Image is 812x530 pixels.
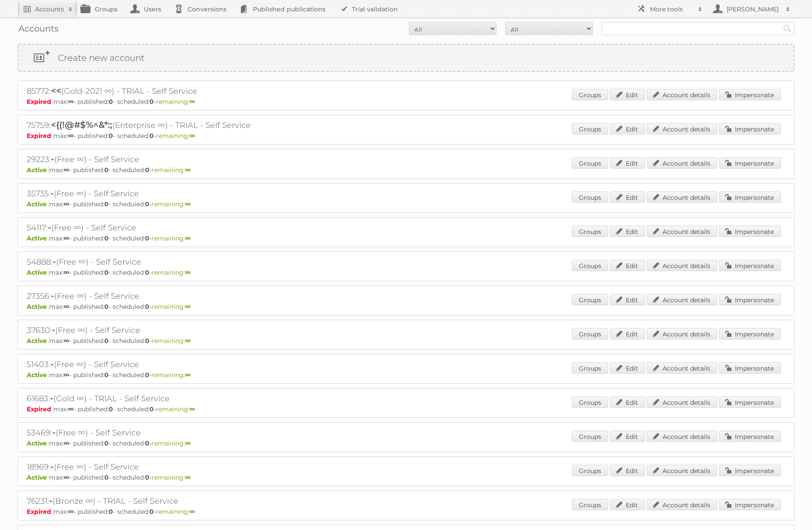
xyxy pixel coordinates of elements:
[27,98,53,106] span: Expired
[27,269,785,276] p: max: - published: - scheduled: -
[64,337,69,345] strong: ∞
[27,120,333,131] h2: 75759: (Enterprise ∞) - TRIAL - Self Service
[152,473,191,481] span: remaining:
[64,166,69,174] strong: ∞
[145,473,149,481] strong: 0
[189,98,195,106] strong: ∞
[68,508,74,516] strong: ∞
[610,431,645,442] a: Edit
[185,473,191,481] strong: ∞
[610,260,645,271] a: Edit
[647,123,717,134] a: Account details
[572,465,608,476] a: Groups
[104,371,109,379] strong: 0
[189,508,195,516] strong: ∞
[109,508,113,516] strong: 0
[48,222,51,233] span: -
[104,234,109,242] strong: 0
[719,465,781,476] a: Impersonate
[149,98,154,106] strong: 0
[610,123,645,134] a: Edit
[145,200,149,208] strong: 0
[610,89,645,100] a: Edit
[109,132,113,140] strong: 0
[185,234,191,242] strong: ∞
[647,294,717,305] a: Account details
[18,45,794,71] a: Create new account
[650,5,694,14] h2: More tools
[152,269,191,276] span: remaining:
[27,290,333,302] h2: 27356: (Free ∞) - Self Service
[27,269,49,276] span: Active
[156,508,195,516] span: remaining:
[52,325,55,335] span: -
[647,431,717,442] a: Account details
[572,260,608,271] a: Groups
[719,157,781,169] a: Impersonate
[719,123,781,134] a: Impersonate
[145,166,149,174] strong: 0
[610,157,645,169] a: Edit
[27,439,49,447] span: Active
[104,473,109,481] strong: 0
[27,405,53,413] span: Expired
[572,123,608,134] a: Groups
[104,166,109,174] strong: 0
[64,371,69,379] strong: ∞
[647,89,717,100] a: Account details
[572,226,608,237] a: Groups
[27,154,333,165] h2: 29223: (Free ∞) - Self Service
[104,337,109,345] strong: 0
[185,439,191,447] strong: ∞
[719,260,781,271] a: Impersonate
[156,132,195,140] span: remaining:
[50,393,53,403] span: -
[27,473,49,481] span: Active
[572,191,608,203] a: Groups
[647,328,717,339] a: Account details
[647,396,717,408] a: Account details
[719,191,781,203] a: Impersonate
[610,226,645,237] a: Edit
[27,188,333,199] h2: 35735: (Free ∞) - Self Service
[189,405,195,413] strong: ∞
[647,465,717,476] a: Account details
[27,325,333,336] h2: 37630: (Free ∞) - Self Service
[647,362,717,374] a: Account details
[185,303,191,311] strong: ∞
[572,396,608,408] a: Groups
[64,234,69,242] strong: ∞
[572,499,608,510] a: Groups
[27,166,785,174] p: max: - published: - scheduled: -
[27,200,49,208] span: Active
[50,461,54,472] span: -
[64,200,69,208] strong: ∞
[68,98,74,106] strong: ∞
[572,294,608,305] a: Groups
[27,337,785,345] p: max: - published: - scheduled: -
[104,303,109,311] strong: 0
[719,431,781,442] a: Impersonate
[719,226,781,237] a: Impersonate
[27,132,785,140] p: max: - published: - scheduled: -
[610,465,645,476] a: Edit
[152,166,191,174] span: remaining:
[51,120,112,130] span: <{(!@#$%^&*:;
[149,132,154,140] strong: 0
[27,427,333,438] h2: 53469: (Free ∞) - Self Service
[145,234,149,242] strong: 0
[64,439,69,447] strong: ∞
[27,393,333,404] h2: 61683: (Gold ∞) - TRIAL - Self Service
[145,337,149,345] strong: 0
[27,371,49,379] span: Active
[185,166,191,174] strong: ∞
[27,337,49,345] span: Active
[149,508,154,516] strong: 0
[68,132,74,140] strong: ∞
[53,256,56,267] span: -
[719,362,781,374] a: Impersonate
[145,439,149,447] strong: 0
[719,396,781,408] a: Impersonate
[724,5,781,14] h2: [PERSON_NAME]
[145,371,149,379] strong: 0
